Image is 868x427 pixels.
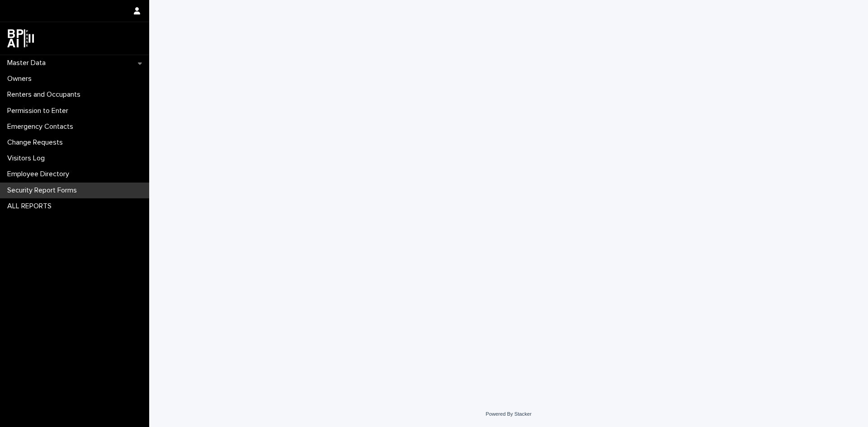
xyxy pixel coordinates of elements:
p: Emergency Contacts [4,122,80,131]
p: Permission to Enter [4,107,75,115]
p: Employee Directory [4,170,76,178]
p: Master Data [4,59,53,67]
p: Owners [4,75,39,83]
p: ALL REPORTS [4,202,59,211]
p: Security Report Forms [4,186,84,195]
a: Powered By Stacker [486,411,531,417]
p: Visitors Log [4,154,52,163]
p: Change Requests [4,138,70,147]
img: dwgmcNfxSF6WIOOXiGgu [7,29,34,47]
p: Renters and Occupants [4,90,88,99]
